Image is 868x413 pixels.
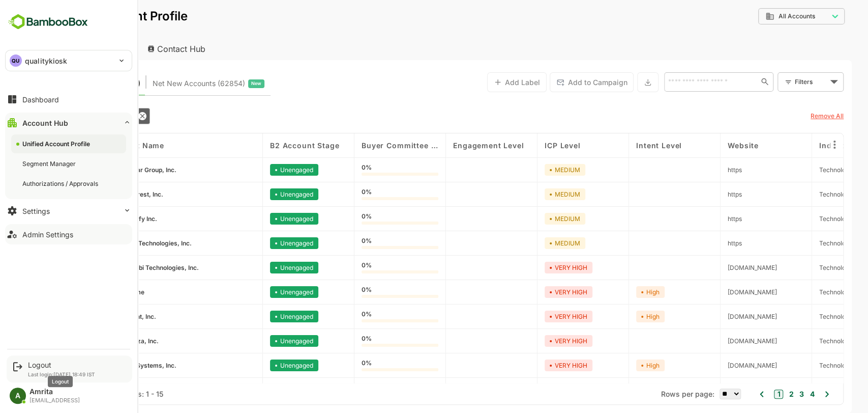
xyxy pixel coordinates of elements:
span: Technology [784,337,817,345]
span: Technology [784,239,817,247]
div: [EMAIL_ADDRESS] [29,397,80,404]
span: Technology [784,215,817,223]
div: VERY HIGH [509,335,557,347]
span: Zilliant, Inc. [87,313,121,320]
div: Latest PO Entry Date [24,108,114,124]
div: Logout [28,361,95,369]
div: Unengaged [234,213,283,225]
div: Unengaged [234,360,283,371]
span: Alianza, Inc. [87,337,123,345]
span: Intent Level [601,141,646,150]
div: Admin Settings [22,230,73,239]
div: Unengaged [234,286,283,298]
div: Segment Manager [22,159,78,168]
div: Filters [759,76,792,87]
div: 0% [326,311,403,322]
div: Total Rows: 54 | Rows: 1 - 15 [31,390,128,398]
span: Technology [784,288,817,296]
span: Rows per page: [625,390,679,398]
div: Unengaged [234,262,283,273]
div: All Accounts [730,12,793,21]
span: https [692,166,706,174]
div: MEDIUM [509,188,550,200]
div: High [601,360,629,371]
button: Add Label [452,72,511,92]
div: QU [10,54,22,67]
span: Account Name [72,141,129,150]
span: wasabi.com [692,264,741,271]
span: Technology [784,264,817,271]
span: Shopify Inc. [87,215,122,223]
span: alianza.com [692,337,741,345]
span: Buyer Committee Strength [326,141,403,150]
span: yprime.com [692,288,741,296]
p: qualitykiosk [25,56,68,66]
span: Known accounts you’ve identified to target - imported from CRM, Offline upload, or promoted from ... [31,77,105,90]
div: Unengaged [234,335,283,347]
div: VERY HIGH [509,311,557,322]
span: Wasabi Technologies, Inc. [87,264,163,271]
button: Account Hub [5,113,132,133]
div: Settings [22,207,50,215]
div: VERY HIGH [509,262,557,273]
span: https [692,215,706,223]
span: CoStar Group, Inc. [87,166,141,174]
p: Unified Account Profile [16,10,152,22]
div: QUqualitykiosk [6,50,132,71]
span: Industry [784,141,817,150]
span: ariasystems.com [692,362,741,369]
span: Engagement Level [417,141,488,150]
u: Remove All [775,112,808,120]
div: 0% [326,336,403,347]
p: Last login: [DATE] 18:49 IST [28,371,95,377]
div: Filters [758,71,808,93]
span: New [216,77,226,90]
div: High [601,311,629,322]
span: Pinterest, Inc. [87,190,128,198]
div: Unengaged [234,164,283,176]
span: Technology [784,190,817,198]
div: 0% [326,360,403,371]
div: Unengaged [234,237,283,249]
img: BambooboxFullLogoMark.5f36c76dfaba33ec1ec1367b70bb1252.svg [5,12,91,32]
div: All Accounts [723,7,809,26]
button: 1 [738,390,747,399]
button: Export the selected data as CSV [602,72,623,92]
div: Contact Hub [104,38,179,60]
div: 0% [326,213,403,225]
div: VERY HIGH [509,286,557,298]
span: https [692,239,706,247]
span: Uber Technologies, Inc. [87,239,156,247]
div: A [10,388,26,404]
span: Aria Systems, Inc. [87,362,141,369]
button: Settings [5,201,132,221]
span: YPrime [87,288,109,296]
div: 0% [326,189,403,200]
button: Add to Campaign [514,72,598,92]
span: https [692,190,706,198]
span: All Accounts [743,13,780,20]
div: MEDIUM [509,164,550,176]
div: MEDIUM [509,213,550,225]
span: Latest PO Entry Date [30,112,95,120]
div: Newly surfaced ICP-fit accounts from Intent, Website, LinkedIn, and other engagement signals. [117,77,229,90]
div: Unified Account Profile [22,140,92,148]
div: Account Hub [22,119,68,127]
div: Amrita [29,388,80,396]
div: High [601,286,629,298]
div: VERY HIGH [509,360,557,371]
span: Net New Accounts ( 62854 ) [117,77,209,90]
div: MEDIUM [509,237,550,249]
button: 3 [761,389,768,400]
span: Website [692,141,723,150]
button: 2 [751,389,758,400]
span: Technology [784,362,817,369]
div: 0% [326,164,403,176]
span: Technology [784,166,817,174]
button: Dashboard [5,89,132,109]
div: 0% [326,262,403,273]
button: Admin Settings [5,224,132,244]
div: Account Hub [16,38,100,60]
span: B2 Account Stage [234,141,304,150]
span: Technology [784,313,817,320]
